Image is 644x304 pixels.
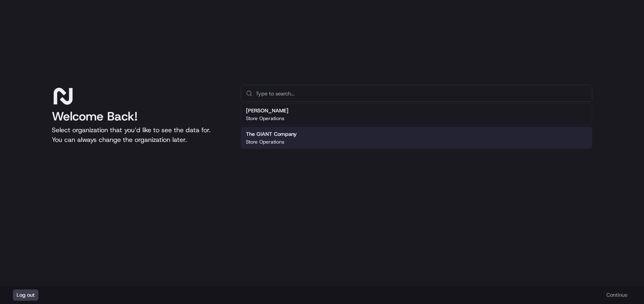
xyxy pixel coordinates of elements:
p: Select organization that you’d like to see the data for. You can always change the organization l... [52,125,228,145]
p: Store Operations [246,139,284,145]
h2: The GIANT Company [246,131,297,138]
div: Suggestions [241,102,592,150]
h2: [PERSON_NAME] [246,107,288,114]
p: Store Operations [246,115,284,122]
input: Type to search... [256,85,587,101]
button: Log out [13,289,38,301]
h1: Welcome Back! [52,109,228,124]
